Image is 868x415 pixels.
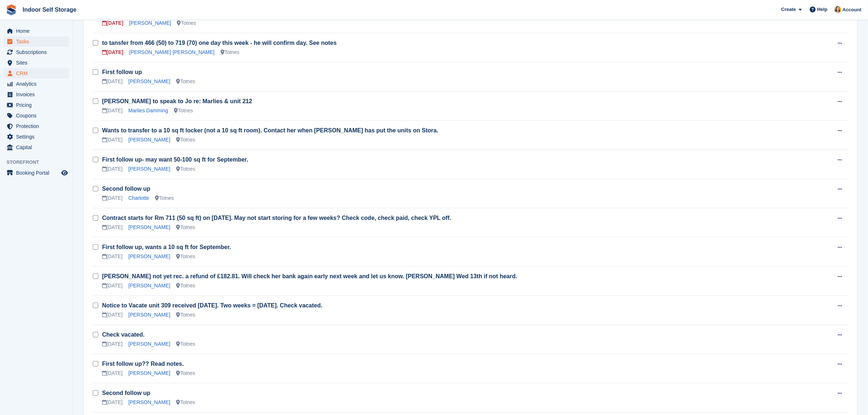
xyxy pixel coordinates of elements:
div: [DATE] [102,19,123,27]
a: [PERSON_NAME] to speak to Jo re: Marlies & unit 212 [102,98,252,104]
img: stora-icon-8386f47178a22dfd0bd8f6a31ec36ba5ce8667c1dd55bd0f319d3a0aa187defe.svg [6,4,17,15]
a: First follow up?? Read notes. [102,361,184,367]
a: [PERSON_NAME] [128,78,170,84]
a: Second follow up [102,186,150,192]
a: [PERSON_NAME] [128,399,170,405]
a: menu [4,47,69,57]
a: [PERSON_NAME] [PERSON_NAME] [129,49,214,55]
a: Wants to transfer to a 10 sq ft locker (not a 10 sq ft room). Contact her when [PERSON_NAME] has ... [102,127,438,133]
div: Totnes [176,282,195,290]
a: menu [4,68,69,78]
a: [PERSON_NAME] [129,20,171,26]
div: Totnes [176,165,195,173]
div: [DATE] [102,253,122,260]
img: Emma Higgins [834,6,841,13]
div: [DATE] [102,136,122,144]
span: Account [842,6,861,13]
span: Create [781,6,796,13]
div: Totnes [177,19,196,27]
a: Preview store [60,168,69,177]
span: Sites [16,58,60,68]
span: Home [16,26,60,36]
a: menu [4,100,69,110]
a: Indoor Self Storage [20,4,79,16]
a: menu [4,121,69,131]
span: Subscriptions [16,47,60,57]
div: [DATE] [102,311,122,319]
span: Tasks [16,36,60,47]
a: Marlies Damming [128,108,168,113]
a: First follow up- may want 50-100 sq ft for September. [102,156,248,163]
a: menu [4,132,69,142]
div: [DATE] [102,369,122,377]
span: Storefront [7,159,73,166]
a: [PERSON_NAME] [128,253,170,259]
a: menu [4,89,69,100]
div: Totnes [176,369,195,377]
a: menu [4,26,69,36]
a: First follow up [102,69,142,75]
span: Coupons [16,110,60,121]
div: [DATE] [102,49,123,56]
a: First follow up, wants a 10 sq ft for September. [102,244,231,250]
a: menu [4,58,69,68]
a: menu [4,36,69,47]
div: Totnes [155,194,174,202]
span: Settings [16,132,60,142]
div: [DATE] [102,340,122,348]
div: Totnes [176,78,195,85]
a: menu [4,168,69,178]
div: [DATE] [102,282,122,290]
a: [PERSON_NAME] [128,166,170,172]
span: Help [817,6,828,13]
div: [DATE] [102,78,122,85]
a: Notice to Vacate unit 309 received [DATE]. Two weeks = [DATE]. Check vacated. [102,302,322,309]
div: Totnes [176,311,195,319]
span: Protection [16,121,60,131]
div: Totnes [221,49,240,56]
a: [PERSON_NAME] [128,283,170,288]
a: menu [4,142,69,152]
a: Second follow up [102,390,150,396]
a: [PERSON_NAME] [128,341,170,347]
a: to tansfer from 466 (50) to 719 (70) one day this week - he will confirm day. See notes [102,40,336,46]
a: [PERSON_NAME] [128,370,170,376]
span: Pricing [16,100,60,110]
div: Totnes [176,253,195,260]
span: CRM [16,68,60,78]
div: [DATE] [102,107,122,115]
a: menu [4,79,69,89]
span: Analytics [16,79,60,89]
div: [DATE] [102,399,122,406]
a: Charlotte [128,195,149,201]
div: [DATE] [102,224,122,231]
span: Invoices [16,89,60,100]
a: [PERSON_NAME] [128,224,170,230]
a: [PERSON_NAME] [128,137,170,143]
a: Check vacated. [102,331,145,338]
div: [DATE] [102,194,122,202]
a: Contract starts for Rm 711 (50 sq ft) on [DATE]. May not start storing for a few weeks? Check cod... [102,215,451,221]
div: [DATE] [102,165,122,173]
a: menu [4,110,69,121]
a: [PERSON_NAME] [128,312,170,318]
div: Totnes [176,224,195,231]
span: Booking Portal [16,168,60,178]
div: Totnes [176,399,195,406]
a: [PERSON_NAME] not yet rec. a refund of £182.81. Will check her bank again early next week and let... [102,273,517,279]
div: Totnes [174,107,193,115]
div: Totnes [176,340,195,348]
span: Capital [16,142,60,152]
div: Totnes [176,136,195,144]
